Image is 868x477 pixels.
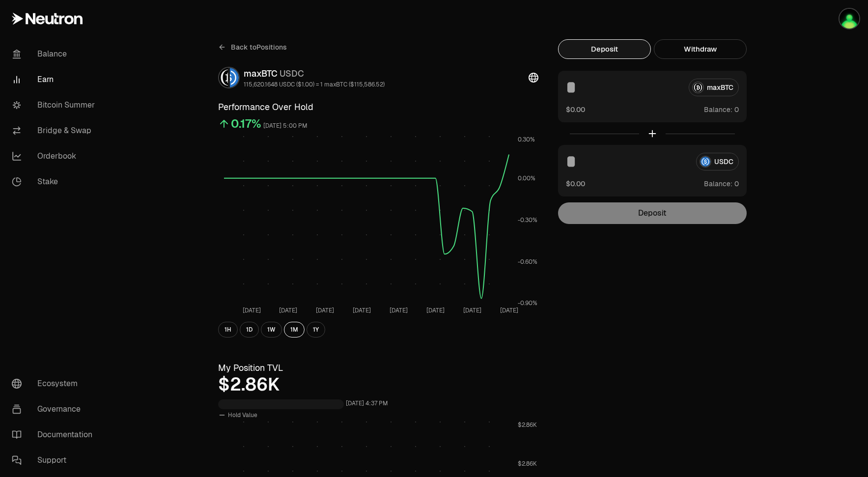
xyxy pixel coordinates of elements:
[4,118,106,143] a: Bridge & Swap
[558,39,651,59] button: Deposit
[279,307,297,314] tspan: [DATE]
[218,39,287,55] a: Back toPositions
[261,322,282,337] button: 1W
[4,448,106,473] a: Support
[316,307,334,314] tspan: [DATE]
[4,143,106,169] a: Orderbook
[4,41,106,67] a: Balance
[284,322,305,337] button: 1M
[566,104,585,114] button: $0.00
[240,322,259,337] button: 1D
[518,174,535,182] tspan: 0.00%
[280,68,304,79] span: USDC
[307,322,325,337] button: 1Y
[218,375,538,394] div: $2.86K
[228,411,257,419] span: Hold Value
[840,9,859,28] img: Llewyn Terra
[244,67,385,81] div: maxBTC
[4,169,106,195] a: Stake
[518,136,535,143] tspan: 0.30%
[230,68,239,87] img: USDC Logo
[244,81,385,88] div: 115,620.1648 USDC ($1.00) = 1 maxBTC ($115,586.52)
[231,116,261,132] div: 0.17%
[4,422,106,448] a: Documentation
[518,421,537,429] tspan: $2.86K
[426,307,444,314] tspan: [DATE]
[518,258,537,266] tspan: -0.60%
[463,307,481,314] tspan: [DATE]
[704,105,732,114] span: Balance:
[4,67,106,92] a: Earn
[346,398,388,409] div: [DATE] 4:37 PM
[4,92,106,118] a: Bitcoin Summer
[4,371,106,396] a: Ecosystem
[218,100,538,114] h3: Performance Over Hold
[566,178,585,189] button: $0.00
[654,39,747,59] button: Withdraw
[389,307,407,314] tspan: [DATE]
[218,361,538,375] h3: My Position TVL
[518,460,537,468] tspan: $2.86K
[518,299,537,307] tspan: -0.90%
[263,120,308,132] div: [DATE] 5:00 PM
[704,179,732,189] span: Balance:
[218,322,238,337] button: 1H
[518,216,537,224] tspan: -0.30%
[500,307,518,314] tspan: [DATE]
[4,396,106,422] a: Governance
[231,42,287,52] span: Back to Positions
[353,307,371,314] tspan: [DATE]
[219,68,228,87] img: maxBTC Logo
[242,307,260,314] tspan: [DATE]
